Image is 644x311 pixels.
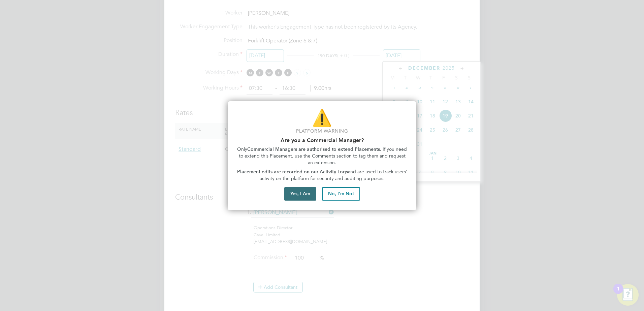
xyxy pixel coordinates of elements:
[322,187,360,201] button: No, I'm Not
[239,146,409,165] span: . If you need to extend this Placement, use the Comments section to tag them and request an exten...
[237,169,348,175] strong: Placement edits are recorded on our Activity Logs
[247,146,380,152] strong: Commercial Managers are authorised to extend Placements
[236,128,408,135] p: Platform Warning
[236,137,408,143] h2: Are you a Commercial Manager?
[260,169,409,181] span: and are used to track users' activity on the platform for security and auditing purposes.
[284,187,316,201] button: Yes, I Am
[236,107,408,129] p: ⚠️
[228,101,416,210] div: Are you part of the Commercial Team?
[237,146,247,152] span: Only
